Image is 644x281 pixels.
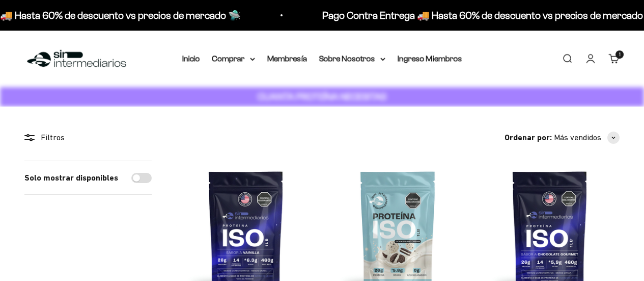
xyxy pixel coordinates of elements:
[182,54,200,63] a: Inicio
[24,131,152,144] div: Filtros
[267,54,307,63] a: Membresía
[619,52,621,57] span: 1
[398,54,462,63] a: Ingreso Miembros
[554,131,601,144] span: Más vendidos
[24,171,118,185] label: Solo mostrar disponibles
[258,91,386,102] strong: CUANTA PROTEÍNA NECESITAS
[319,52,385,65] summary: Sobre Nosotros
[212,52,255,65] summary: Comprar
[554,131,620,144] button: Más vendidos
[505,131,552,144] span: Ordenar por:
